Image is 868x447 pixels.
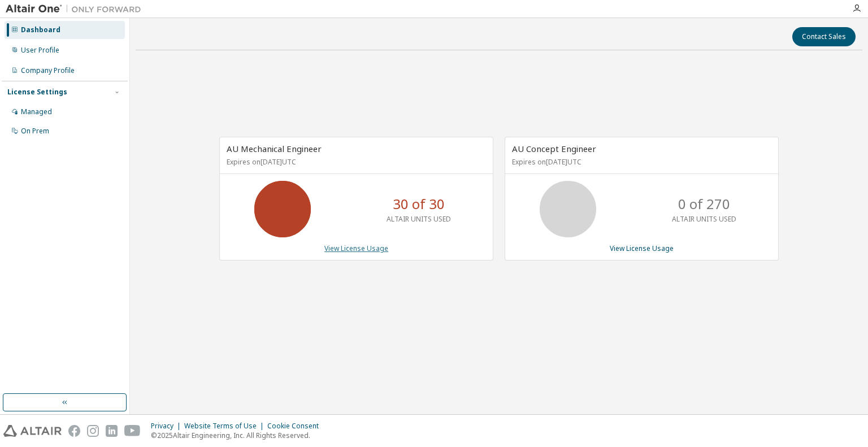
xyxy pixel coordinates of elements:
img: instagram.svg [87,425,99,437]
p: Expires on [DATE] UTC [512,157,769,167]
div: User Profile [21,46,59,55]
div: License Settings [7,88,67,97]
a: View License Usage [610,244,674,253]
p: Expires on [DATE] UTC [227,157,483,167]
div: Managed [21,107,52,116]
div: Company Profile [21,66,75,75]
div: Privacy [151,422,184,431]
p: ALTAIR UNITS USED [672,214,736,224]
div: On Prem [21,127,49,136]
span: AU Mechanical Engineer [227,143,322,154]
img: facebook.svg [68,425,80,437]
button: Contact Sales [792,27,856,46]
p: ALTAIR UNITS USED [387,214,451,224]
img: altair_logo.svg [3,425,62,437]
div: Dashboard [21,25,60,34]
span: AU Concept Engineer [512,143,596,154]
div: Cookie Consent [267,422,325,431]
img: linkedin.svg [106,425,118,437]
img: youtube.svg [124,425,141,437]
p: 0 of 270 [678,194,730,214]
div: Website Terms of Use [184,422,267,431]
p: © 2025 Altair Engineering, Inc. All Rights Reserved. [151,431,325,440]
img: Altair One [6,3,147,15]
a: View License Usage [324,244,388,253]
p: 30 of 30 [393,194,445,214]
